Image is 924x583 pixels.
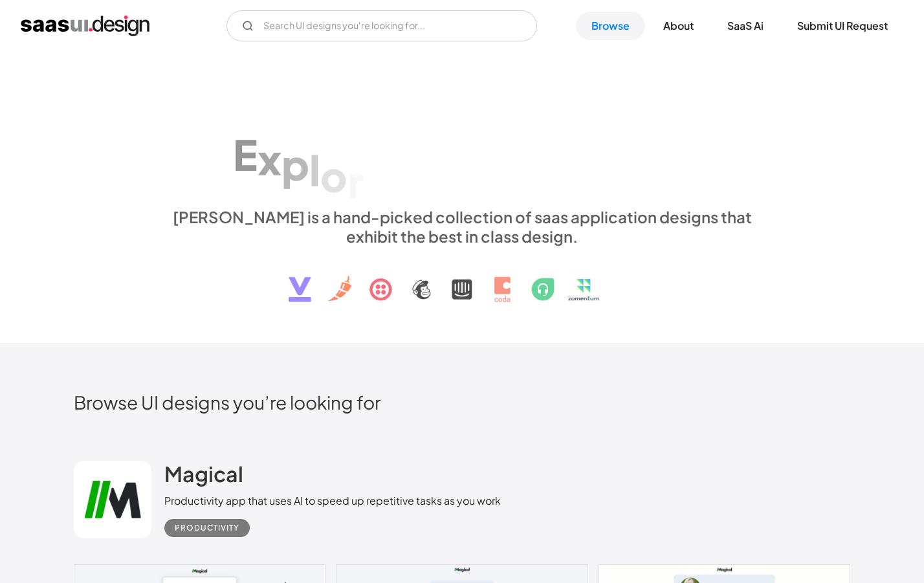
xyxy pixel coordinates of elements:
[258,134,281,184] div: x
[712,12,779,40] a: SaaS Ai
[164,461,243,493] a: Magical
[320,151,347,201] div: o
[281,139,309,189] div: p
[648,12,709,40] a: About
[164,207,760,246] div: [PERSON_NAME] is a hand-picked collection of saas application designs that exhibit the best in cl...
[164,94,760,194] h1: Explore SaaS UI design patterns & interactions.
[164,493,501,509] div: Productivity app that uses AI to speed up repetitive tasks as you work
[226,10,537,41] input: Search UI designs you're looking for...
[347,157,364,206] div: r
[21,16,149,36] a: home
[175,520,239,536] div: Productivity
[309,145,320,195] div: l
[74,391,850,413] h2: Browse UI designs you’re looking for
[266,246,658,313] img: text, icon, saas logo
[164,461,243,487] h2: Magical
[782,12,903,40] a: Submit UI Request
[233,129,258,179] div: E
[226,10,537,41] form: Email Form
[576,12,645,40] a: Browse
